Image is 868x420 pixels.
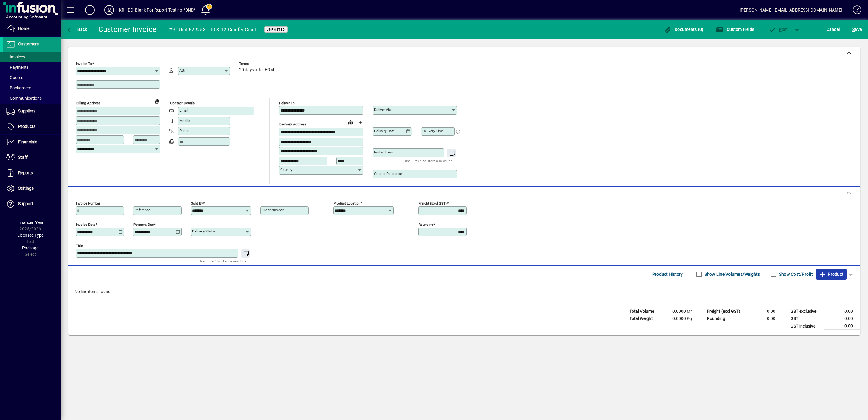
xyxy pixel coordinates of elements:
[716,27,754,32] span: Custom Fields
[819,269,843,279] span: Product
[18,108,35,113] span: Suppliers
[169,25,257,35] div: #9 - Unit 52 & 53 - 10 & 12 Conifer Court
[374,108,391,112] mat-label: Deliver via
[3,165,61,181] a: Reports
[67,27,87,32] span: Back
[280,168,292,172] mat-label: Country
[652,269,683,279] span: Product History
[3,21,61,36] a: Home
[76,62,92,66] mat-label: Invoice To
[419,201,447,205] mat-label: Freight (excl GST)
[179,128,189,133] mat-label: Phone
[179,108,188,112] mat-label: Email
[179,118,190,123] mat-label: Mobile
[179,68,186,72] mat-label: Attn
[703,271,760,277] label: Show Line Volumes/Weights
[405,157,452,164] mat-hint: Use 'Enter' to start a new line
[18,139,37,144] span: Financials
[3,104,61,119] a: Suppliers
[626,315,663,322] td: Total Weight
[18,170,33,175] span: Reports
[848,1,860,21] a: Knowledge Base
[18,155,28,160] span: Staff
[191,201,203,205] mat-label: Sold by
[192,229,215,233] mat-label: Delivery status
[3,181,61,196] a: Settings
[374,150,393,154] mat-label: Instructions
[100,5,119,15] button: Profile
[17,233,44,238] span: Licensee Type
[18,42,39,46] span: Customers
[22,245,38,250] span: Package
[98,25,157,34] div: Customer Invoice
[650,269,686,280] button: Product History
[374,129,395,133] mat-label: Delivery date
[768,27,788,32] span: ost
[119,5,196,15] div: KR_IDD_Blank For Report Testing *DND*
[18,26,29,31] span: Home
[6,75,23,80] span: Quotes
[267,28,285,32] span: Unposted
[3,52,61,62] a: Invoices
[3,150,61,165] a: Staff
[827,25,840,34] span: Cancel
[239,68,274,72] span: 20 days after EOM
[17,220,44,225] span: Financial Year
[824,315,860,322] td: 0.00
[787,322,824,330] td: GST inclusive
[3,135,61,150] a: Financials
[746,315,783,322] td: 0.00
[18,186,34,191] span: Settings
[740,5,842,15] div: [PERSON_NAME] [EMAIL_ADDRESS][DOMAIN_NAME]
[824,322,860,330] td: 0.00
[663,308,699,315] td: 0.0000 M³
[279,101,295,105] mat-label: Deliver To
[262,208,284,212] mat-label: Order number
[778,271,813,277] label: Show Cost/Profit
[664,27,704,32] span: Documents (0)
[6,55,25,59] span: Invoices
[419,222,433,227] mat-label: Rounding
[852,25,862,34] span: ave
[3,119,61,134] a: Products
[65,24,89,35] button: Back
[715,24,756,35] button: Custom Fields
[3,93,61,103] a: Communications
[663,315,699,322] td: 0.0000 Kg
[746,308,783,315] td: 0.00
[152,96,162,106] button: Copy to Delivery address
[825,24,841,35] button: Cancel
[346,117,355,127] a: View on map
[133,222,154,227] mat-label: Payment due
[765,24,791,35] button: Post
[704,308,746,315] td: Freight (excl GST)
[18,124,35,129] span: Products
[3,72,61,83] a: Quotes
[824,308,860,315] td: 0.00
[3,62,61,72] a: Payments
[135,208,150,212] mat-label: Reference
[663,24,705,35] button: Documents (0)
[851,24,863,35] button: Save
[76,222,95,227] mat-label: Invoice date
[334,201,360,205] mat-label: Product location
[787,315,824,322] td: GST
[76,201,100,205] mat-label: Invoice number
[199,258,246,265] mat-hint: Use 'Enter' to start a new line
[68,282,860,301] div: No line items found
[80,5,100,15] button: Add
[355,118,365,127] button: Choose address
[852,27,855,32] span: S
[816,269,847,280] button: Product
[626,308,663,315] td: Total Volume
[3,83,61,93] a: Backorders
[374,172,402,176] mat-label: Courier Reference
[61,24,94,35] app-page-header-button: Back
[239,62,275,66] span: Terms
[6,65,29,70] span: Payments
[704,315,746,322] td: Rounding
[18,201,33,206] span: Support
[6,85,31,90] span: Backorders
[76,244,83,248] mat-label: Title
[779,27,782,32] span: P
